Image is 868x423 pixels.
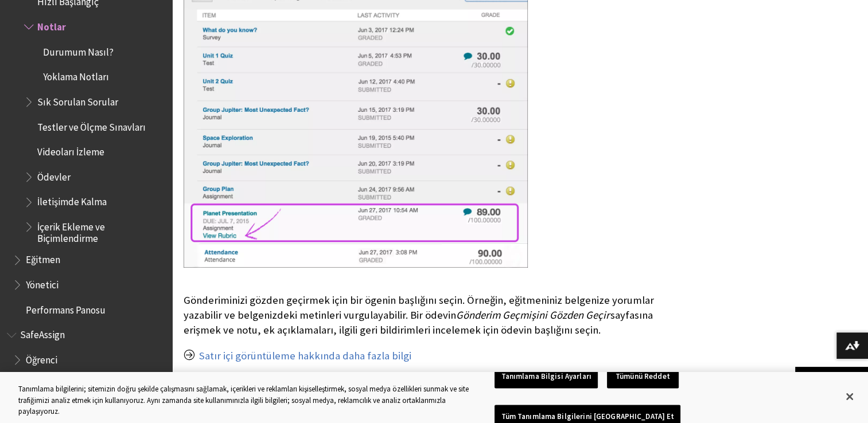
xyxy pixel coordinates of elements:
button: Tanımlama Bilgisi Ayarları [495,365,597,389]
span: İletişimde Kalma [37,193,107,208]
span: Yönetici [26,275,59,291]
div: Tanımlama bilgilerini; sitemizin doğru şekilde çalışmasını sağlamak, içerikleri ve reklamları kiş... [18,383,477,417]
a: Başa dön [795,367,868,388]
span: Sık Sorulan Sorular [37,92,118,108]
nav: Book outline for Blackboard SafeAssign [7,326,165,420]
span: Eğitmen [26,250,60,266]
span: Performans Panosu [26,300,106,316]
span: Gönderim Geçmişini Gözden Geçir [456,308,609,322]
span: Testler ve Ölçme Sınavları [37,117,146,133]
span: Öğrenci [26,350,57,366]
span: SafeAssign [20,326,65,341]
span: Yoklama Notları [43,67,109,83]
span: Notlar [37,17,66,33]
span: Durumum Nasıl? [43,42,114,58]
button: Tümünü Reddet [607,365,679,389]
span: İçerik Ekleme ve Biçimlendirme [37,217,164,244]
p: Gönderiminizi gözden geçirmek için bir ögenin başlığını seçin. Örneğin, eğitmeniniz belgenize yor... [184,293,687,338]
span: Ödevler [37,167,71,183]
a: Satır içi görüntüleme hakkında daha fazla bilgi [199,349,411,363]
span: Videoları İzleme [37,142,104,158]
button: Kapat [837,384,862,409]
